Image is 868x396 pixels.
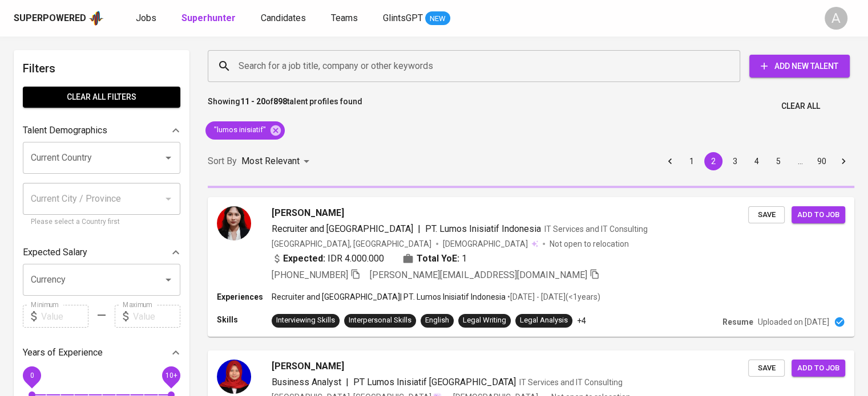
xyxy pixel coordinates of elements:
[349,315,411,326] div: Interpersonal Skills
[463,315,506,326] div: Legal Writing
[443,238,530,250] span: [DEMOGRAPHIC_DATA]
[272,291,506,303] p: Recruiter and [GEOGRAPHIC_DATA] | PT. Lumos Inisiatif Indonesia
[791,156,809,167] div: …
[331,11,360,26] a: Teams
[425,13,450,25] span: NEW
[777,96,825,117] button: Clear All
[31,217,172,228] p: Please select a Country first
[272,377,341,387] span: Business Analyst
[550,238,629,250] p: Not open to relocation
[722,316,753,328] p: Resume
[370,270,587,280] span: [PERSON_NAME][EMAIL_ADDRESS][DOMAIN_NAME]
[136,11,159,26] a: Jobs
[273,97,287,106] b: 898
[758,59,841,74] span: Add New Talent
[577,315,586,326] p: +4
[283,252,325,266] b: Expected:
[661,152,679,170] button: Go to previous page
[331,13,358,23] span: Teams
[241,151,313,172] div: Most Relevant
[181,13,236,23] b: Superhunter
[14,10,104,27] a: Superpoweredapp logo
[165,371,177,379] span: 10+
[834,152,853,170] button: Go to next page
[272,360,344,373] span: [PERSON_NAME]
[353,377,516,387] span: PT Lumos Inisiatif [GEOGRAPHIC_DATA]
[272,252,384,266] div: IDR 4.000.000
[748,152,766,170] button: Go to page 4
[704,152,722,170] button: page 2
[272,238,431,250] div: [GEOGRAPHIC_DATA], [GEOGRAPHIC_DATA]
[208,96,362,117] p: Showing of talent profiles found
[276,315,335,326] div: Interviewing Skills
[425,223,541,234] span: PT. Lumos Inisiatif Indonesia
[241,154,300,168] p: Most Relevant
[88,10,104,27] img: app logo
[23,124,107,137] p: Talent Demographics
[23,341,180,364] div: Years of Experience
[261,13,306,23] span: Candidates
[792,206,845,224] button: Add to job
[23,119,180,142] div: Talent Demographics
[748,206,785,224] button: Save
[32,90,171,104] span: Clear All filters
[749,55,850,77] button: Add New Talent
[797,209,839,222] span: Add to job
[217,314,272,325] p: Skills
[813,152,831,170] button: Go to page 90
[346,375,349,389] span: |
[23,246,87,259] p: Expected Salary
[797,362,839,375] span: Add to job
[205,125,273,136] span: "lumos inisiatif"
[217,291,272,303] p: Experiences
[30,371,34,379] span: 0
[754,209,779,222] span: Save
[506,291,600,303] p: • [DATE] - [DATE] ( <1 years )
[425,315,449,326] div: English
[825,7,847,30] div: A
[160,150,176,166] button: Open
[133,305,180,328] input: Value
[272,223,413,234] span: Recruiter and [GEOGRAPHIC_DATA]
[217,206,251,240] img: e784838837b552fbd3b0538dc809f539.jpg
[758,316,829,328] p: Uploaded on [DATE]
[160,272,176,288] button: Open
[781,99,820,113] span: Clear All
[272,206,344,220] span: [PERSON_NAME]
[792,360,845,377] button: Add to job
[272,270,348,280] span: [PHONE_NUMBER]
[23,87,180,108] button: Clear All filters
[683,152,701,170] button: Go to page 1
[181,11,238,26] a: Superhunter
[23,346,103,360] p: Years of Experience
[208,154,237,168] p: Sort By
[769,152,788,170] button: Go to page 5
[417,252,459,266] b: Total YoE:
[41,305,88,328] input: Value
[23,59,180,77] h6: Filters
[754,362,779,375] span: Save
[383,11,450,26] a: GlintsGPT NEW
[217,360,251,394] img: a9c89e8140a53d7e618f10f23e2289bf.jpg
[748,360,785,377] button: Save
[659,152,854,170] nav: pagination navigation
[462,252,467,266] span: 1
[383,13,423,23] span: GlintsGPT
[520,315,568,326] div: Legal Analysis
[208,197,854,337] a: [PERSON_NAME]Recruiter and [GEOGRAPHIC_DATA]|PT. Lumos Inisiatif IndonesiaIT Services and IT Cons...
[418,222,421,236] span: |
[726,152,744,170] button: Go to page 3
[519,378,623,387] span: IT Services and IT Consulting
[23,241,180,264] div: Expected Salary
[136,13,156,23] span: Jobs
[240,97,265,106] b: 11 - 20
[261,11,308,26] a: Candidates
[14,12,86,25] div: Superpowered
[205,121,285,140] div: "lumos inisiatif"
[544,224,648,234] span: IT Services and IT Consulting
